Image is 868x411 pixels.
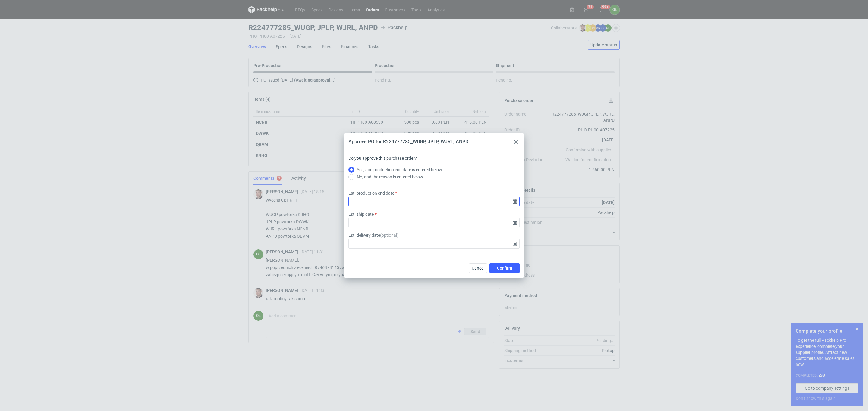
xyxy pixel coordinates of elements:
[348,211,374,217] label: Est. ship date
[348,232,398,238] label: Est. delivery date
[348,155,417,166] label: Do you approve this purchase order?
[489,263,520,273] button: Confirm
[472,266,484,270] span: Cancel
[469,263,487,273] button: Cancel
[380,233,398,238] span: ( optional )
[348,138,468,145] div: Approve PO for R224777285_WUGP, JPLP, WJRL, ANPD
[497,266,512,270] span: Confirm
[348,190,394,196] label: Est. production end date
